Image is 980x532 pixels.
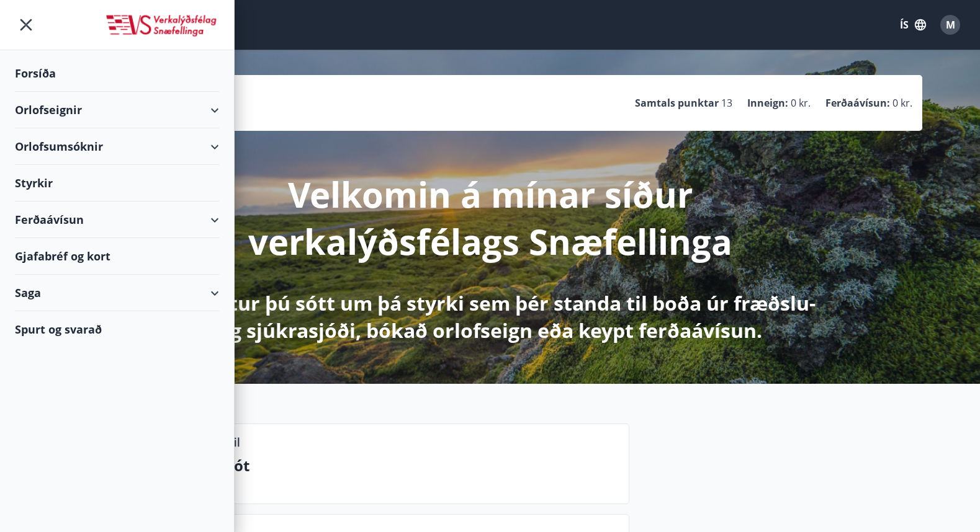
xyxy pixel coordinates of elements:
div: Ferðaávísun [15,202,219,238]
p: Jól og áramót [150,455,619,476]
p: Velkomin á mínar síður verkalýðsfélags Snæfellinga [163,171,818,265]
button: ÍS [893,14,933,36]
p: Ferðaávísun : [825,96,890,110]
div: Saga [15,275,219,311]
span: 0 kr. [892,96,912,110]
span: 0 kr. [791,96,811,110]
button: M [935,10,965,40]
p: Hér getur þú sótt um þá styrki sem þér standa til boða úr fræðslu- og sjúkrasjóði, bókað orlofsei... [163,290,818,344]
div: Spurt og svarað [15,311,219,347]
p: Samtals punktar [635,96,719,110]
span: 13 [721,96,732,110]
img: union_logo [104,14,219,38]
p: Inneign : [747,96,788,110]
div: Gjafabréf og kort [15,238,219,275]
div: Styrkir [15,165,219,202]
div: Orlofseignir [15,92,219,128]
div: Forsíða [15,55,219,92]
div: Orlofsumsóknir [15,128,219,165]
button: menu [15,14,37,36]
span: M [946,18,955,32]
